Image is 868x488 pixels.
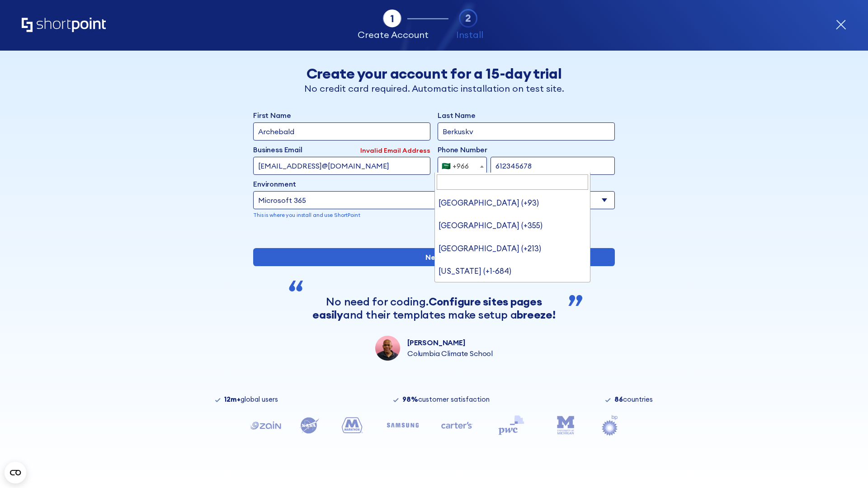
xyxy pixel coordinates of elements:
[435,214,590,237] li: [GEOGRAPHIC_DATA] (+355)
[435,260,590,282] li: [US_STATE] (+1-684)
[5,462,26,483] button: Open CMP widget
[437,174,589,190] input: Search
[435,192,590,214] li: [GEOGRAPHIC_DATA] (+93)
[435,237,590,260] li: [GEOGRAPHIC_DATA] (+213)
